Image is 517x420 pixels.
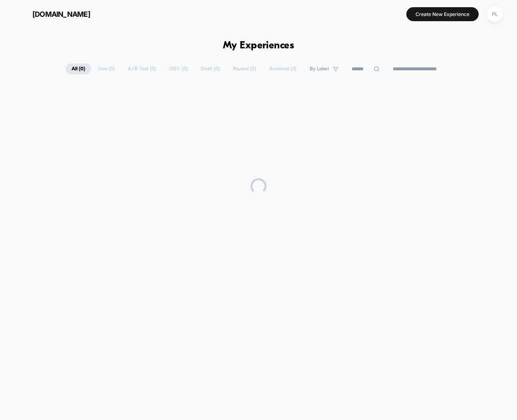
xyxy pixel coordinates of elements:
[66,64,91,74] span: All ( 0 )
[310,66,329,72] span: By Label
[487,6,503,22] div: PL
[223,40,294,52] h1: My Experiences
[12,8,93,20] button: [DOMAIN_NAME]
[485,6,505,22] button: PL
[406,7,479,21] button: Create New Experience
[32,10,90,18] span: [DOMAIN_NAME]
